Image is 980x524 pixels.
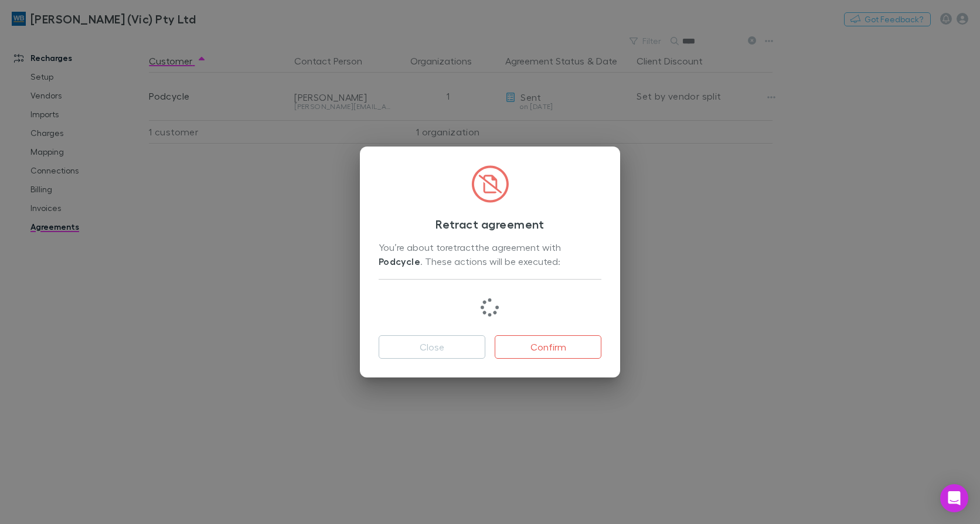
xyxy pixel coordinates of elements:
[940,484,968,512] div: Open Intercom Messenger
[379,240,601,270] div: You’re about to retract the agreement with . These actions will be executed:
[495,335,601,359] button: Confirm
[379,335,485,359] button: Close
[379,256,420,267] strong: Podcycle
[471,165,509,203] img: CircledFileSlash.svg
[379,217,601,231] h3: Retract agreement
